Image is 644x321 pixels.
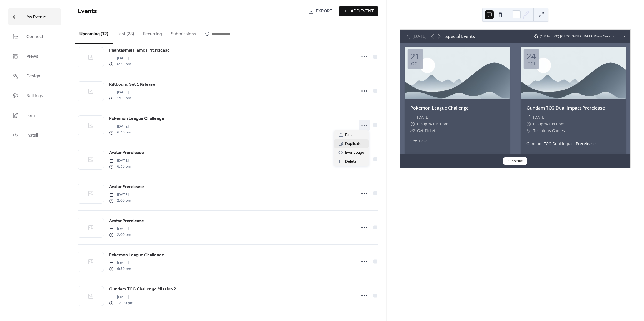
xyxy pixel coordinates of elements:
[8,127,61,143] a: Install
[109,149,144,156] a: Avatar Prerelease
[109,164,131,170] span: 6:30 pm
[109,95,131,101] span: 1:00 pm
[78,5,97,17] span: Events
[431,121,432,127] span: -
[109,198,131,204] span: 2:00 pm
[526,52,536,60] div: 24
[109,81,155,88] span: Riftbound Set 1 Release
[345,150,364,156] span: Event page
[533,127,565,134] span: Terminus Games
[109,61,131,67] span: 6:30 pm
[109,55,131,61] span: [DATE]
[75,22,113,44] button: Upcoming (12)
[109,115,164,122] a: Pokemon League Challenge
[417,128,435,133] a: Get Ticket
[109,294,133,300] span: [DATE]
[521,141,626,146] div: Gundam TCG Dual Impact Prerelease
[526,114,531,121] div: ​
[109,47,170,54] span: Phantasmal Flames Prerelease
[109,192,131,198] span: [DATE]
[109,184,144,190] span: Avatar Prerelease
[113,22,139,43] button: Past (28)
[26,111,36,120] span: Form
[548,121,565,127] span: 10:00pm
[339,6,378,16] button: Add Event
[8,8,61,25] a: My Events
[547,121,548,127] span: -
[527,62,535,66] div: Oct
[139,22,166,43] button: Recurring
[526,127,531,134] div: ​
[26,52,38,61] span: Views
[410,114,415,121] div: ​
[405,138,510,144] div: See Ticket
[109,158,131,164] span: [DATE]
[109,260,131,266] span: [DATE]
[109,150,144,156] span: Avatar Prerelease
[109,81,155,88] a: Riftbound Set 1 Release
[533,121,547,127] span: 6:30pm
[526,121,531,127] div: ​
[109,252,164,259] a: Pokemon League Challenge
[8,48,61,65] a: Views
[345,132,352,138] span: Edit
[109,183,144,191] a: Avatar Prerelease
[109,232,131,238] span: 2:00 pm
[109,47,170,54] a: Phantasmal Flames Prerelease
[503,157,527,165] button: Subscribe
[109,130,131,135] span: 6:30 pm
[26,72,40,80] span: Design
[351,8,374,15] span: Add Event
[345,141,361,147] span: Duplicate
[8,28,61,45] a: Connect
[109,300,133,306] span: 12:00 pm
[109,115,164,122] span: Pokemon League Challenge
[109,252,164,259] span: Pokemon League Challenge
[26,131,38,140] span: Install
[26,92,43,100] span: Settings
[540,35,610,38] span: (GMT-05:00) [GEOGRAPHIC_DATA]/New_York
[109,226,131,232] span: [DATE]
[109,286,176,293] span: Gundam TCG Challenge Mission 2
[417,121,431,127] span: 6:30pm
[417,114,430,121] span: [DATE]
[432,121,448,127] span: 10:00pm
[166,22,201,43] button: Submissions
[445,33,475,40] div: Special Events
[533,114,546,121] span: [DATE]
[8,67,61,84] a: Design
[109,218,144,225] a: Avatar Prerelease
[8,87,61,104] a: Settings
[109,286,176,293] a: Gundam TCG Challenge Mission 2
[109,266,131,272] span: 6:30 pm
[109,90,131,95] span: [DATE]
[316,8,332,15] span: Export
[410,121,415,127] div: ​
[109,218,144,224] span: Avatar Prerelease
[521,105,626,111] div: Gundam TCG Dual Impact Prerelease
[26,32,43,41] span: Connect
[411,62,419,66] div: Oct
[8,107,61,124] a: Form
[26,13,46,21] span: My Events
[109,124,131,130] span: [DATE]
[304,6,336,16] a: Export
[410,52,420,60] div: 21
[410,105,469,111] a: Pokemon League Challenge
[345,158,357,165] span: Delete
[410,127,415,134] div: ​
